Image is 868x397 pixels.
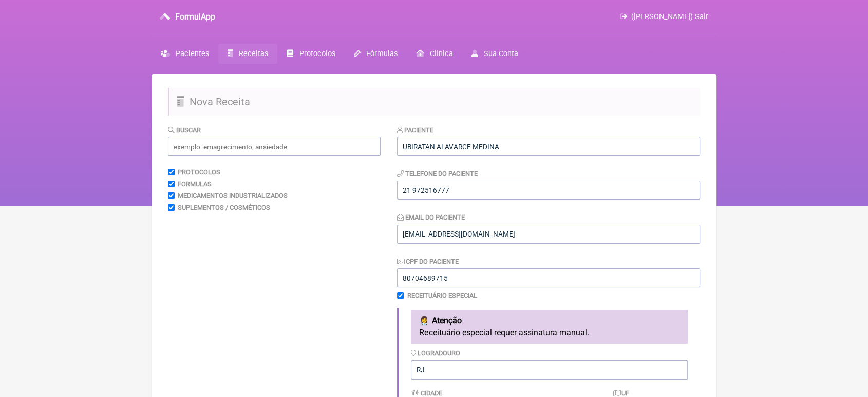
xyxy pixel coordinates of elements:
span: Pacientes [176,49,209,58]
label: Cidade [411,389,442,397]
a: Pacientes [152,44,218,64]
h2: Nova Receita [168,88,700,116]
label: Telefone do Paciente [397,170,478,177]
label: Medicamentos Industrializados [178,192,288,200]
a: Fórmulas [345,44,407,64]
label: Suplementos / Cosméticos [178,204,270,211]
label: Formulas [178,180,212,188]
span: Fórmulas [366,49,398,58]
a: Receitas [218,44,277,64]
label: Logradouro [411,349,460,357]
label: CPF do Paciente [397,258,459,265]
a: Protocolos [277,44,344,64]
label: Buscar [168,126,201,134]
span: Protocolos [299,49,335,58]
a: ([PERSON_NAME]) Sair [620,12,708,21]
label: Protocolos [178,168,220,176]
a: Clínica [407,44,462,64]
label: Paciente [397,126,433,134]
input: exemplo: emagrecimento, ansiedade [168,137,381,156]
a: Sua Conta [462,44,527,64]
h3: FormulApp [175,12,215,22]
p: Receituário especial requer assinatura manual. [419,328,680,337]
h4: 👩‍⚕️ Atenção [419,316,680,326]
label: UF [613,389,630,397]
label: Receituário Especial [407,292,477,299]
label: Email do Paciente [397,213,465,221]
span: ([PERSON_NAME]) Sair [631,12,708,21]
span: Receitas [239,49,268,58]
span: Clínica [430,49,453,58]
span: Sua Conta [484,49,518,58]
